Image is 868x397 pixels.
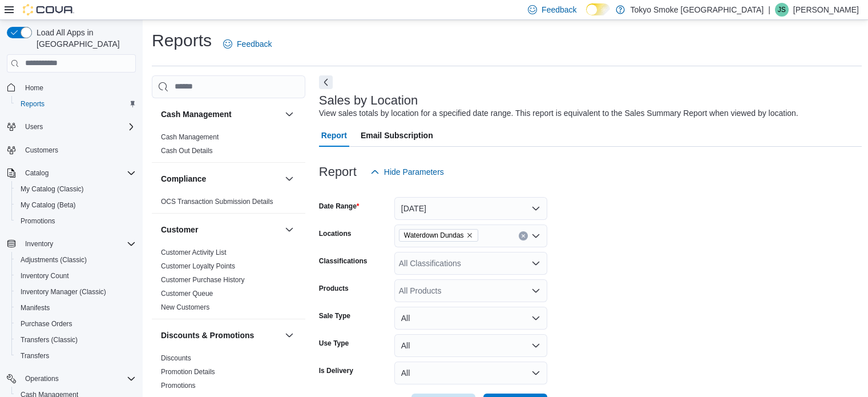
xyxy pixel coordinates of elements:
span: Feedback [237,38,272,50]
button: Discounts & Promotions [282,328,296,342]
a: Promotions [161,382,196,390]
button: Cash Management [282,107,296,121]
button: All [394,307,547,330]
a: Home [21,81,48,95]
span: Transfers (Classic) [21,335,78,344]
button: Users [21,120,47,134]
span: Reports [16,97,136,111]
button: Hide Parameters [366,161,449,183]
span: Inventory Manager (Classic) [16,285,136,299]
a: Promotion Details [161,368,215,376]
button: Promotions [11,213,140,229]
input: Dark Mode [586,3,610,15]
p: Tokyo Smoke [GEOGRAPHIC_DATA] [631,3,764,17]
button: Customer [282,223,296,236]
span: Customer Loyalty Points [161,262,235,271]
div: Jess Sidhu [775,3,789,17]
span: OCS Transaction Submission Details [161,197,273,206]
span: Feedback [542,4,576,15]
span: Users [25,122,43,131]
a: Purchase Orders [16,317,77,331]
button: All [394,334,547,357]
span: Cash Out Details [161,146,213,155]
span: Cash Management [161,133,219,142]
span: Home [21,81,136,95]
a: Customer Activity List [161,248,227,256]
a: Inventory Manager (Classic) [16,285,111,299]
span: Transfers [21,351,49,360]
button: Adjustments (Classic) [11,252,140,268]
a: OCS Transaction Submission Details [161,198,273,206]
h3: Discounts & Promotions [161,330,254,341]
span: Promotions [21,216,55,226]
button: Users [2,119,140,135]
button: Inventory Manager (Classic) [11,284,140,300]
p: [PERSON_NAME] [793,3,859,17]
button: Operations [2,371,140,387]
div: View sales totals by location for a specified date range. This report is equivalent to the Sales ... [319,107,798,119]
span: Manifests [16,301,136,315]
label: Use Type [319,339,349,348]
a: Reports [16,97,49,111]
a: My Catalog (Beta) [16,198,80,212]
div: Compliance [152,195,305,213]
button: Transfers [11,348,140,364]
span: Dark Mode [586,15,587,16]
span: Promotions [161,381,196,390]
span: JS [778,3,786,17]
button: Customer [161,224,280,235]
a: Cash Management [161,133,219,141]
a: Promotions [16,214,60,228]
a: Transfers (Classic) [16,333,82,347]
h3: Cash Management [161,109,232,120]
span: Inventory Count [21,271,69,280]
span: Inventory Manager (Classic) [21,287,106,296]
span: Customers [21,143,136,157]
div: Customer [152,246,305,319]
span: Catalog [25,169,49,178]
span: Purchase Orders [21,319,72,328]
span: Promotion Details [161,367,215,376]
span: Promotions [16,214,136,228]
h3: Compliance [161,173,206,185]
a: Discounts [161,354,191,362]
label: Is Delivery [319,366,353,375]
a: Transfers [16,349,54,363]
button: Inventory [2,236,140,252]
label: Products [319,284,349,293]
a: Customer Purchase History [161,276,245,284]
label: Locations [319,229,352,238]
span: Users [21,120,136,134]
span: Catalog [21,166,136,180]
span: Operations [21,372,136,386]
label: Classifications [319,256,368,266]
button: Open list of options [531,259,540,268]
span: Inventory [21,237,136,251]
h3: Sales by Location [319,94,418,107]
button: My Catalog (Classic) [11,181,140,197]
span: Purchase Orders [16,317,136,331]
button: Operations [21,372,63,386]
h3: Customer [161,224,198,235]
span: Inventory Count [16,269,136,283]
span: Inventory [25,239,53,248]
button: Compliance [161,173,280,185]
button: Purchase Orders [11,316,140,332]
span: Reports [21,99,45,109]
span: Adjustments (Classic) [21,255,87,264]
span: Hide Parameters [384,166,444,178]
a: Adjustments (Classic) [16,253,91,267]
span: Manifests [21,303,50,312]
span: Email Subscription [361,124,433,147]
span: Customer Queue [161,289,213,298]
button: [DATE] [394,197,547,220]
a: Manifests [16,301,54,315]
button: Catalog [2,165,140,181]
span: My Catalog (Beta) [21,200,76,210]
a: Customers [21,143,63,157]
span: My Catalog (Classic) [16,182,136,196]
a: Cash Out Details [161,147,213,155]
label: Sale Type [319,311,350,320]
button: Reports [11,96,140,112]
button: Transfers (Classic) [11,332,140,348]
